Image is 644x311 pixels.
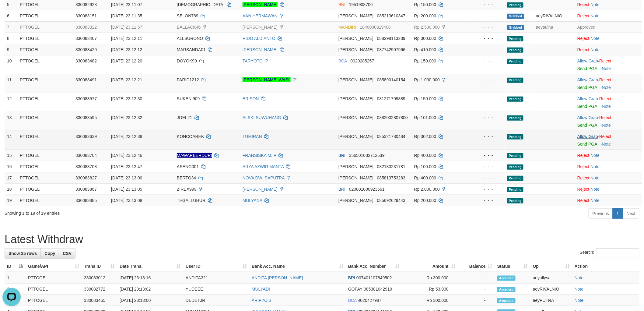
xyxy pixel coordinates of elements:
[591,187,600,192] a: Note
[75,36,97,41] span: 330083407
[507,59,523,64] span: Pending
[623,208,639,219] a: Next
[111,115,142,120] span: [DATE] 23:12:32
[575,33,642,44] td: ·
[507,115,523,121] span: Pending
[530,284,572,295] td: aeyRIVALNIO
[458,272,495,284] td: -
[183,284,249,295] td: YUDEEE
[17,150,73,161] td: PTTOGEL
[5,183,17,195] td: 18
[17,183,73,195] td: PTTOGEL
[572,261,639,272] th: Action
[75,175,97,180] span: 330083827
[507,2,523,8] span: Pending
[5,10,17,21] td: 6
[577,115,598,120] a: Allow Grab
[414,153,436,158] span: Rp 400.000
[82,284,117,295] td: 330082772
[17,33,73,44] td: PTTOGEL
[414,115,436,120] span: Rp 101.000
[348,275,355,280] span: BRI
[602,104,611,109] a: Note
[596,248,639,257] input: Search:
[183,261,249,272] th: User ID: activate to sort column ascending
[5,33,17,44] td: 8
[470,47,502,53] div: - - -
[17,172,73,183] td: PTTOGEL
[17,93,73,112] td: PTTOGEL
[243,153,276,158] a: FRANSISKA M. P
[414,77,440,82] span: Rp 1.000.000
[75,198,97,203] span: 330083885
[117,272,183,284] td: [DATE] 23:13:16
[530,261,572,272] th: Op: activate to sort column ascending
[377,175,405,180] span: Copy 085813753283 to clipboard
[591,153,600,158] a: Note
[577,58,599,63] span: ·
[17,161,73,172] td: PTTOGEL
[82,272,117,284] td: 330083012
[351,58,374,63] span: Copy 0020285257 to clipboard
[111,187,142,192] span: [DATE] 23:13:05
[348,298,357,303] span: BCA
[577,104,597,109] a: Send PGA
[75,77,97,82] span: 330083491
[470,13,502,19] div: - - -
[613,208,623,219] a: 1
[5,74,17,93] td: 11
[111,96,142,101] span: [DATE] 23:12:30
[470,133,502,140] div: - - -
[177,198,205,203] span: TEGALLUHUR
[111,153,142,158] span: [DATE] 23:12:46
[177,47,206,52] span: MARSANDA01
[402,284,458,295] td: Rp 53,000
[5,233,639,246] h1: Latest Withdraw
[577,85,597,90] a: Send PGA
[75,134,97,139] span: 330083639
[243,187,278,192] a: [PERSON_NAME]
[402,272,458,284] td: Rp 300,000
[414,164,436,169] span: Rp 100.000
[602,66,611,71] a: Note
[577,142,597,147] a: Send PGA
[243,175,285,180] a: NOVA DWI SAPUTRA
[17,55,73,74] td: PTTOGEL
[338,175,373,180] span: [PERSON_NAME]
[75,47,97,52] span: 330083420
[348,287,362,292] span: GOPAY
[575,21,642,33] td: Approved
[458,261,495,272] th: Balance: activate to sort column ascending
[177,164,199,169] span: ASENG001
[470,96,502,102] div: - - -
[5,112,17,131] td: 13
[243,13,278,18] a: AAN HERMAWAN
[5,21,17,33] td: 7
[575,93,642,112] td: ·
[75,96,97,101] span: 330083577
[183,272,249,284] td: ANDITA321
[5,172,17,183] td: 17
[111,164,142,169] span: [DATE] 23:12:47
[377,77,405,82] span: Copy 085890140154 to clipboard
[507,25,524,30] span: Grabbed
[252,275,303,280] a: ANDITA [PERSON_NAME]
[177,2,225,7] span: [DEMOGRAPHIC_DATA]
[577,36,590,41] a: Reject
[5,44,17,55] td: 9
[59,248,75,259] a: CSV
[358,298,382,303] span: Copy 4020427987 to clipboard
[414,25,440,30] span: Rp 2.500.000
[117,284,183,295] td: [DATE] 23:13:02
[5,93,17,112] td: 12
[338,96,373,101] span: [PERSON_NAME]
[507,153,523,158] span: Pending
[243,2,278,7] a: [PERSON_NAME]
[243,96,259,101] a: ERISON
[575,287,584,292] a: Note
[177,153,212,158] span: Nama rekening ada tanda titik/strip, harap diedit
[177,58,197,63] span: DOYOK99
[111,25,142,30] span: [DATE] 23:11:57
[75,13,97,18] span: 330083151
[252,287,270,292] a: MULYADI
